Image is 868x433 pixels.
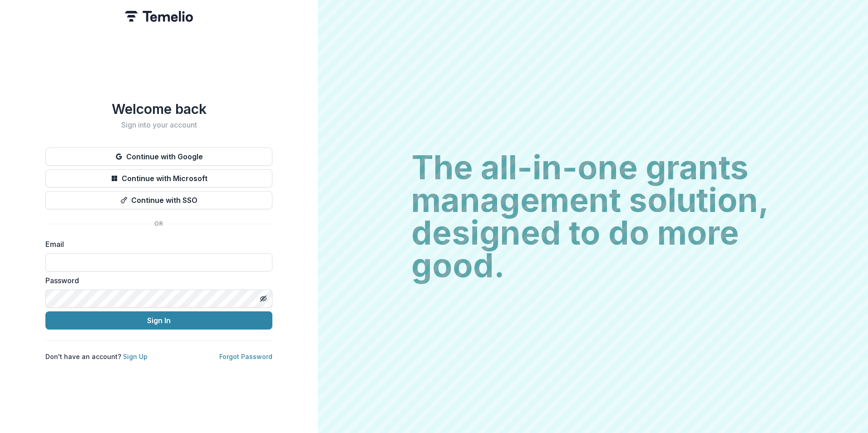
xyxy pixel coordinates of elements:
button: Toggle password visibility [256,291,271,306]
a: Sign Up [123,353,148,360]
img: Temelio [125,11,193,22]
button: Continue with SSO [45,191,272,209]
p: Don't have an account? [45,352,148,361]
h1: Welcome back [45,101,272,117]
label: Email [45,239,267,250]
button: Continue with Microsoft [45,169,272,187]
button: Continue with Google [45,148,272,166]
h2: Sign into your account [45,121,272,129]
label: Password [45,275,267,286]
button: Sign In [45,311,272,330]
a: Forgot Password [219,353,272,360]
